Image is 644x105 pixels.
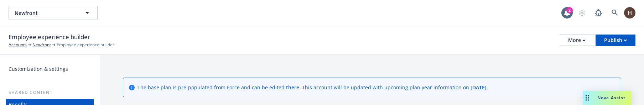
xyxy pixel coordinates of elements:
a: there [286,84,299,91]
div: Customization & settings [9,63,68,75]
div: Drag to move [583,91,592,105]
div: 2 [566,7,573,14]
span: [DATE] . [471,84,488,91]
a: Newfront [32,42,51,48]
a: Start snowing [575,6,589,20]
a: Accounts [9,42,27,48]
div: Shared content [6,89,94,96]
button: Newfront [9,6,98,20]
span: Employee experience builder [57,42,114,48]
a: Customization & settings [6,63,94,75]
a: Report a Bug [591,6,606,20]
span: Employee experience builder [9,32,90,42]
img: photo [624,7,635,19]
button: More [560,35,594,46]
span: Nova Assist [597,95,625,101]
div: Publish [604,35,627,46]
span: The base plan is pre-populated from Force and can be edited [137,84,286,91]
div: More [568,35,586,46]
button: Publish [596,35,635,46]
a: Search [608,6,622,20]
span: . This account will be updated with upcoming plan year information on [299,84,471,91]
button: Nova Assist [583,91,631,105]
span: Newfront [15,9,76,17]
